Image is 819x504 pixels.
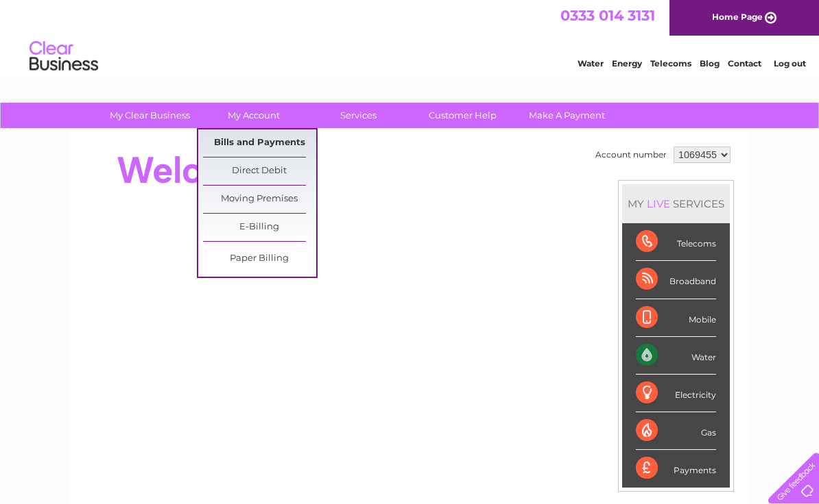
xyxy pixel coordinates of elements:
a: Energy [612,58,642,68]
div: Clear Business is a trading name of Verastar Limited (registered in [GEOGRAPHIC_DATA] No. 3667643... [86,8,735,66]
a: E-Billing [203,214,316,241]
a: Customer Help [406,103,519,128]
a: Services [302,103,415,128]
img: logo.png [29,36,99,77]
a: Log out [774,58,806,68]
td: Account number [592,143,670,166]
a: Blog [700,58,720,68]
div: LIVE [644,197,673,210]
div: Broadband [636,261,716,299]
div: Telecoms [636,223,716,261]
a: My Account [198,103,311,128]
a: Contact [728,58,761,68]
div: Mobile [636,299,716,337]
a: 0333 014 3131 [560,7,655,24]
a: My Clear Business [93,103,206,128]
a: Bills and Payments [203,129,316,157]
div: MY SERVICES [622,184,730,223]
a: Telecoms [650,58,691,68]
div: Gas [636,412,716,450]
a: Make A Payment [510,103,624,128]
div: Water [636,337,716,375]
a: Moving Premises [203,186,316,213]
div: Payments [636,450,716,487]
a: Paper Billing [203,245,316,273]
a: Direct Debit [203,157,316,185]
a: Water [578,58,604,68]
div: Electricity [636,375,716,412]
